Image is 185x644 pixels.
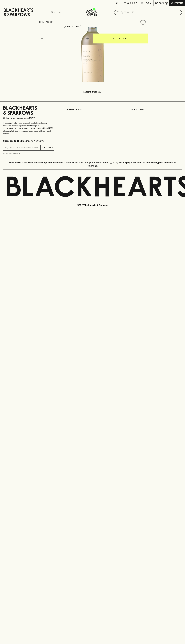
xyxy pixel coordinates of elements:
p: $0.00 [155,2,162,5]
button: Add to wishlist [139,19,147,26]
p: SUBSCRIBE [42,146,53,149]
p: Loading products... [3,90,182,93]
p: OUR STORES [131,108,182,111]
p: Login [145,2,151,5]
p: ADD TO CART [113,37,127,40]
button: Add to wishlist [64,25,81,28]
p: Shop [51,11,56,14]
input: Try "Pinot noir" [121,10,180,15]
input: e.g. jane@blackheartsandsparrows.com.au [5,145,40,150]
p: Checkout [171,2,183,5]
p: Subscribe to The Blackhearts Newsletter [3,139,54,142]
p: ⠀ [37,2,39,5]
p: Wishlist [127,2,137,5]
p: Sibling owned and run since [DATE] [3,117,54,120]
button: SUBSCRIBE [41,145,54,150]
img: 39742.png [37,27,148,82]
p: 0 [166,2,167,4]
a: SHOP [47,21,53,23]
strong: Liquor License #32064953 [29,127,53,129]
a: HOME [39,21,45,23]
button: ADD TO CART [93,34,148,43]
button: Shop [37,6,74,18]
p: OTHER AREAS [67,108,118,111]
p: We will never spam you [3,152,54,155]
p: Blackhearts & Sparrows acknowledges the traditional Custodians of land throughout [GEOGRAPHIC_DAT... [5,161,180,167]
p: It is against the law to sell or supply alcohol to, or to obtain alcohol on behalf of a person un... [3,122,54,135]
